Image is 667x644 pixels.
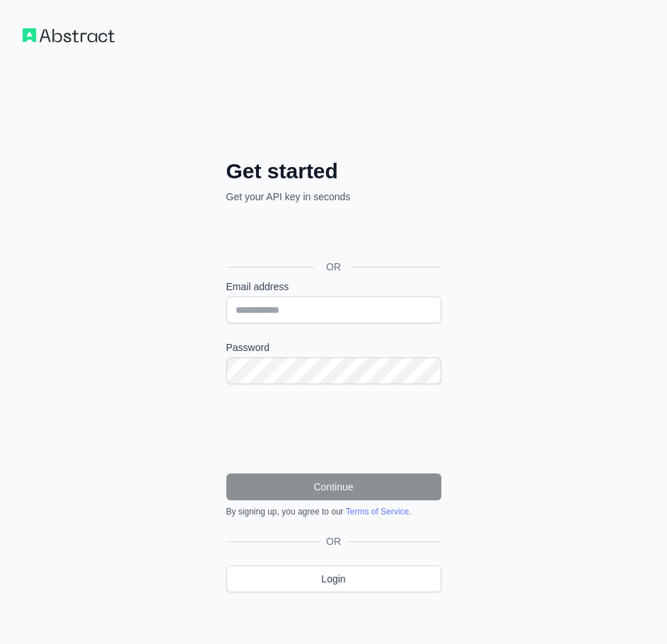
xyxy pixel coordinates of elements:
[226,280,441,294] label: Email address
[23,28,115,42] img: Workflow
[346,507,409,517] a: Terms of Service
[226,473,441,500] button: Continue
[315,260,352,274] span: OR
[226,159,441,184] h2: Get started
[226,340,441,355] label: Password
[226,190,441,204] p: Get your API key in seconds
[219,219,446,251] iframe: Sign in with Google Button
[320,534,347,548] span: OR
[226,401,441,456] iframe: reCAPTCHA
[226,506,441,517] div: By signing up, you agree to our .
[226,565,441,592] a: Login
